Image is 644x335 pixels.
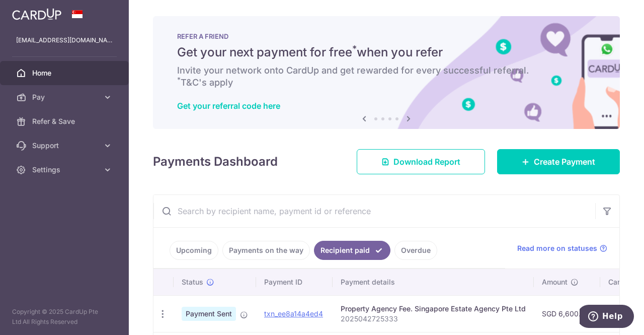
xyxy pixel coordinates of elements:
[314,241,390,260] a: Recipient paid
[32,92,99,102] span: Pay
[153,16,620,129] img: RAF banner
[333,269,534,295] th: Payment details
[153,153,278,171] h4: Payments Dashboard
[12,8,61,20] img: CardUp
[341,304,526,314] div: Property Agency Fee. Singapore Estate Agency Pte Ltd
[542,277,568,287] span: Amount
[177,44,596,60] h5: Get your next payment for free when you refer
[580,305,634,330] iframe: Opens a widget where you can find more information
[357,149,485,174] a: Download Report
[534,156,595,168] span: Create Payment
[177,64,596,89] h6: Invite your network onto CardUp and get rewarded for every successful referral. T&C's apply
[177,101,280,111] a: Get your referral code here
[32,165,99,175] span: Settings
[16,35,113,45] p: [EMAIL_ADDRESS][DOMAIN_NAME]
[497,149,620,174] a: Create Payment
[32,116,99,126] span: Refer & Save
[177,32,596,40] p: REFER A FRIEND
[32,68,99,78] span: Home
[517,243,597,253] span: Read more on statuses
[264,309,323,318] a: txn_ee8a14a4ed4
[341,314,526,324] p: 2025042725333
[517,243,607,253] a: Read more on statuses
[153,195,595,227] input: Search by recipient name, payment id or reference
[393,156,460,168] span: Download Report
[182,307,236,321] span: Payment Sent
[394,241,437,260] a: Overdue
[170,241,218,260] a: Upcoming
[222,241,310,260] a: Payments on the way
[182,277,203,287] span: Status
[32,141,99,151] span: Support
[256,269,333,295] th: Payment ID
[534,295,600,332] td: SGD 6,600.00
